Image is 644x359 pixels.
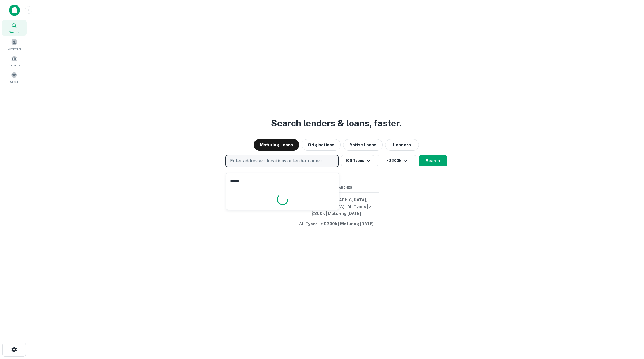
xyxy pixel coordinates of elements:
img: capitalize-icon.png [9,5,20,16]
button: Active Loans [343,139,383,151]
button: 106 Types [341,155,374,166]
p: Enter addresses, locations or lender names [230,158,322,164]
a: Contacts [2,53,27,68]
button: Originations [302,139,341,151]
a: Search [2,20,27,36]
button: Search [419,155,447,166]
h3: Search lenders & loans, faster. [271,116,401,130]
button: Lenders [385,139,419,151]
span: Borrowers [7,46,21,51]
a: Saved [2,70,27,85]
a: Borrowers [2,37,27,52]
span: Search [9,30,19,34]
iframe: Chat Widget [616,314,644,341]
button: All Types | > $300k | Maturing [DATE] [294,219,379,229]
button: > $300k [377,155,416,166]
span: Saved [10,79,18,84]
button: Enter addresses, locations or lender names [225,155,339,167]
span: Contacts [9,63,20,67]
button: Maturing Loans [254,139,299,151]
